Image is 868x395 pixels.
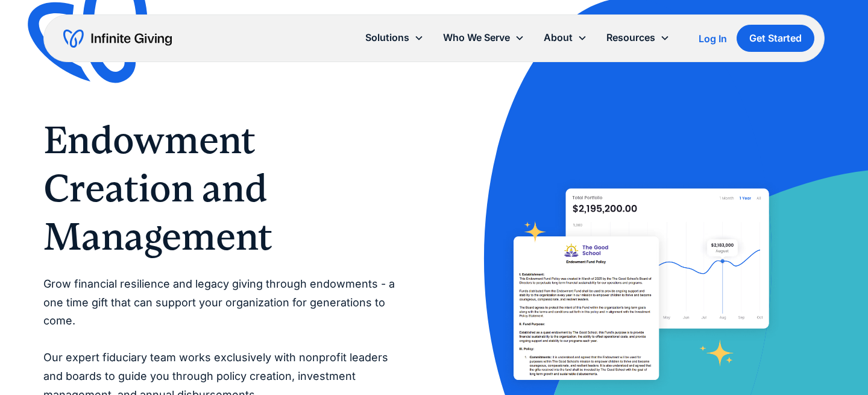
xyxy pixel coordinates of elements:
div: Solutions [365,30,409,46]
div: Solutions [356,25,433,51]
div: Who We Serve [433,25,534,51]
a: home [63,29,172,48]
div: Resources [606,30,655,46]
h1: Endowment Creation and Management [43,116,410,261]
div: About [534,25,597,51]
div: Resources [597,25,679,51]
div: About [544,30,573,46]
div: Log In [699,34,727,43]
img: Infinite Giving’s endowment software makes it easy for donors to give. [501,177,782,394]
a: Get Started [737,25,814,52]
div: Who We Serve [443,30,510,46]
a: Log In [699,31,727,46]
